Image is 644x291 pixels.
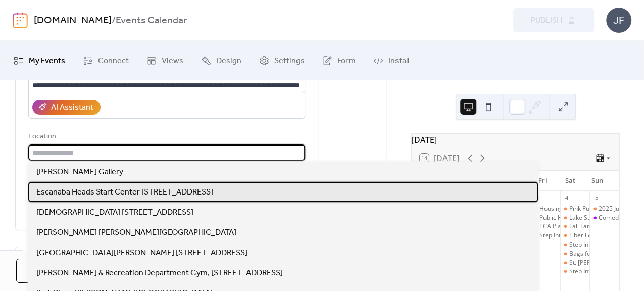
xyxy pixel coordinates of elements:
div: ECA Plaidurday Celebration featuring The Hackwells [530,222,560,231]
div: Public Health Delta & Menominee Counties Flu Clinic [530,214,560,222]
span: Settings [274,53,305,69]
div: Housing Now: Progress Update [539,205,627,213]
a: Install [366,45,417,76]
div: Bags for Wags [560,250,590,258]
a: [DOMAIN_NAME] [34,11,112,30]
span: [DEMOGRAPHIC_DATA] [STREET_ADDRESS] [36,207,193,219]
img: logo [13,12,28,28]
a: Connect [75,45,136,76]
div: Lake Superior Fiber Festival [560,214,590,222]
span: [PERSON_NAME] Gallery [36,166,123,178]
span: Design [216,53,241,69]
span: Connect [98,53,129,69]
button: AI Assistant [32,100,101,115]
div: Step Into the Woods at NMU! [560,240,590,249]
div: Fall Family Fun Day!-Toys For Tots Marine Corps Detachment 444 [560,222,590,231]
span: Form [337,53,356,69]
div: Step Into the Woods at NMU! [530,231,560,240]
div: Location [28,131,303,143]
div: Comedian Bill Gorgo at Island Resort and Casino Club 41 [589,214,619,222]
span: [PERSON_NAME] [PERSON_NAME][GEOGRAPHIC_DATA] [36,227,236,239]
a: Settings [252,45,312,76]
a: Design [193,45,249,76]
div: Pink Pumpkin of Delta County 5k [560,205,590,213]
b: / [112,11,116,30]
span: Views [162,53,183,69]
div: Fri [529,171,557,191]
span: [GEOGRAPHIC_DATA][PERSON_NAME] [STREET_ADDRESS] [36,247,247,259]
span: [PERSON_NAME] & Recreation Department Gym, [STREET_ADDRESS] [36,267,283,279]
div: Sat [557,171,584,191]
div: AI Assistant [51,102,93,114]
div: 4 [563,194,571,202]
a: Views [139,45,191,76]
a: My Events [6,45,73,76]
span: Escanaba Heads Start Center [STREET_ADDRESS] [36,186,213,199]
div: 2025 Just Believe Non-Competitive Bike/Walk/Run [589,205,619,213]
div: Sun [584,171,611,191]
div: Housing Now: Progress Update [530,205,560,213]
div: Fiber Festival Fashion Show [560,231,590,240]
span: My Events [29,53,65,69]
b: Events Calendar [116,11,187,30]
div: Bags for Wags [569,250,610,258]
div: St. Joseph-St. Patrick Chili Challenge [560,259,590,267]
span: Install [388,53,409,69]
div: Step Into the Woods at NMU! [560,267,590,276]
div: [DATE] [412,134,619,146]
div: 5 [592,194,600,202]
div: JF [606,8,631,33]
a: Form [315,45,363,76]
button: Cancel [16,259,82,283]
